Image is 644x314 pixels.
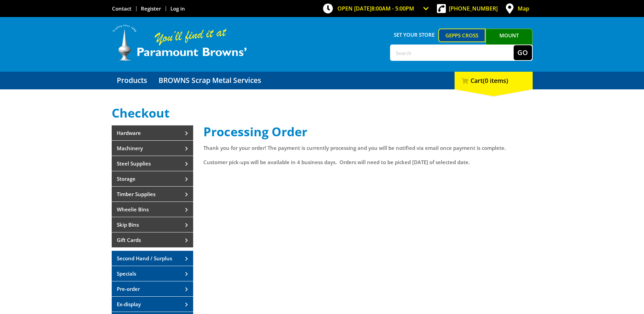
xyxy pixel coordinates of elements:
a: Go to the registration page [141,5,161,12]
a: Go to the Timber Supplies page [112,187,193,202]
img: Paramount Browns' [112,24,247,62]
a: Go to the Storage page [112,171,193,186]
h1: Processing Order [203,125,533,139]
button: Go [514,45,532,60]
a: Go to the BROWNS Scrap Metal Services page [153,72,266,89]
a: Go to the Hardware page [112,125,193,140]
a: Go to the Machinery page [112,141,193,156]
span: OPEN [DATE] [337,5,414,12]
a: View all Pre-order products [112,281,193,296]
a: Go to the Steel Supplies page [112,156,193,171]
a: Go to the Contact page [112,5,131,12]
a: View all Ex-display products [112,297,193,312]
p: Thank you for your order! The payment is currently processing and you will be notified via email ... [203,144,533,152]
a: Go to the Gift Cards page [112,232,193,247]
a: View all Specials products [112,266,193,281]
a: View all Second Hand / Surplus products [112,251,193,266]
a: Gepps Cross [438,29,485,42]
a: Go to the Wheelie Bins page [112,202,193,217]
span: Set your store [390,29,439,41]
div: Cart [455,72,533,89]
input: Search [391,45,514,60]
span: (0 items) [483,76,508,85]
p: Customer pick-ups will be available in 4 business days. Orders will need to be picked [DATE] of s... [203,158,533,166]
a: Go to the Skip Bins page [112,217,193,232]
a: Mount [PERSON_NAME] [485,29,533,54]
a: Go to the Products page [112,72,152,89]
a: Log in [170,5,185,12]
span: 8:00am - 5:00pm [371,5,414,12]
h1: Checkout [112,106,533,120]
